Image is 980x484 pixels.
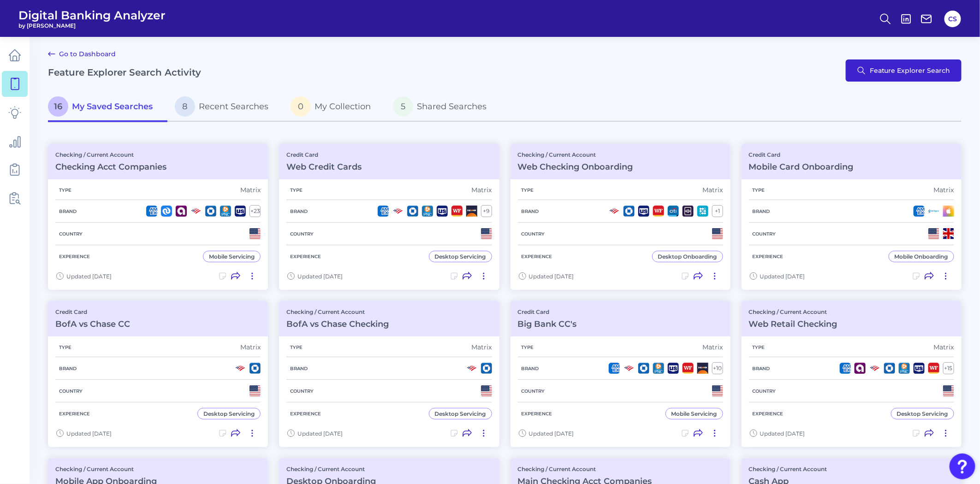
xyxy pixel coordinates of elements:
span: My Saved Searches [72,101,153,112]
div: Matrix [472,343,492,351]
h3: Checking Acct Companies [55,162,166,172]
div: + 9 [481,205,492,217]
h5: Experience [518,411,556,417]
span: Recent Searches [199,101,268,112]
div: Mobile Servicing [671,410,717,417]
h5: Brand [55,366,80,372]
span: 0 [291,96,311,117]
div: Desktop Servicing [897,410,948,417]
p: Checking / Current Account [749,308,837,315]
p: Checking / Current Account [286,466,376,472]
span: Feature Explorer Search [870,67,950,74]
h5: Type [518,344,538,350]
div: Matrix [934,343,954,351]
h5: Country [749,388,780,394]
a: Credit CardWeb Credit CardsTypeMatrixBrand+9CountryExperienceDesktop ServicingUpdated [DATE] [279,144,499,290]
span: Updated [DATE] [66,273,112,280]
h5: Country [286,388,317,394]
span: by [PERSON_NAME] [18,22,166,29]
h5: Experience [749,254,787,260]
span: Updated [DATE] [297,430,343,437]
div: Matrix [703,186,723,194]
div: Mobile Servicing [209,253,255,260]
div: Matrix [240,186,261,194]
p: Checking / Current Account [749,466,827,472]
a: 5Shared Searches [386,93,501,122]
h5: Country [286,231,317,237]
a: 0My Collection [283,93,386,122]
h5: Experience [55,411,94,417]
h3: BofA vs Chase Checking [286,319,389,329]
h5: Country [518,388,549,394]
h5: Type [749,187,769,193]
p: Checking / Current Account [55,151,166,158]
p: Credit Card [55,308,130,315]
h3: Mobile Card Onboarding [749,162,854,172]
p: Checking / Current Account [518,466,652,472]
div: Desktop Servicing [435,410,486,417]
h3: BofA vs Chase CC [55,319,130,329]
a: Credit CardBig Bank CC'sTypeMatrixBrand+10CountryExperienceMobile ServicingUpdated [DATE] [511,301,731,447]
button: Feature Explorer Search [846,59,962,82]
h5: Country [518,231,549,237]
h3: Big Bank CC's [518,319,577,329]
a: Checking / Current AccountChecking Acct CompaniesTypeMatrixBrand+23CountryExperienceMobile Servic... [48,144,268,290]
h5: Country [55,231,86,237]
span: Updated [DATE] [297,273,343,280]
h5: Type [749,344,769,350]
h5: Experience [286,411,325,417]
div: Matrix [934,186,954,194]
h5: Type [286,187,306,193]
h5: Brand [286,366,311,372]
p: Credit Card [749,151,854,158]
div: + 23 [249,205,261,217]
button: CS [944,11,961,27]
h5: Experience [518,254,556,260]
a: Credit CardMobile Card OnboardingTypeMatrixBrandCountryExperienceMobile OnboardingUpdated [DATE] [742,144,962,290]
h5: Experience [749,411,787,417]
span: 16 [48,96,68,117]
span: Updated [DATE] [529,273,574,280]
h5: Type [55,187,75,193]
p: Checking / Current Account [286,308,389,315]
div: Desktop Onboarding [658,253,717,260]
span: Updated [DATE] [529,430,574,437]
a: 16My Saved Searches [48,93,167,122]
div: Matrix [472,186,492,194]
div: + 1 [712,205,723,217]
h5: Brand [55,208,80,214]
h5: Experience [286,254,325,260]
button: Open Resource Center [950,454,975,479]
div: Matrix [240,343,261,351]
div: + 15 [943,362,954,374]
h3: Web Credit Cards [286,162,362,172]
div: + 10 [712,362,723,374]
div: Matrix [703,343,723,351]
span: Shared Searches [417,101,487,112]
h5: Type [518,187,538,193]
p: Credit Card [286,151,362,158]
h5: Brand [518,366,543,372]
div: Desktop Servicing [203,410,255,417]
p: Checking / Current Account [518,151,633,158]
span: 5 [393,96,413,117]
a: Credit CardBofA vs Chase CCTypeMatrixBrandCountryExperienceDesktop ServicingUpdated [DATE] [48,301,268,447]
a: 8Recent Searches [167,93,283,122]
span: Digital Banking Analyzer [18,8,166,22]
h5: Brand [518,208,543,214]
span: Updated [DATE] [66,430,112,437]
h5: Brand [749,208,774,214]
a: Checking / Current AccountWeb Checking OnboardingTypeMatrixBrand+1CountryExperienceDesktop Onboar... [511,144,731,290]
h5: Brand [749,366,774,372]
p: Checking / Current Account [55,466,157,472]
span: Updated [DATE] [760,273,805,280]
h5: Experience [55,254,94,260]
div: Desktop Servicing [435,253,486,260]
span: 8 [175,96,195,117]
span: Updated [DATE] [760,430,805,437]
a: Go to Dashboard [48,48,116,59]
h5: Country [749,231,780,237]
h5: Country [55,388,86,394]
h5: Type [286,344,306,350]
h5: Type [55,344,75,350]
